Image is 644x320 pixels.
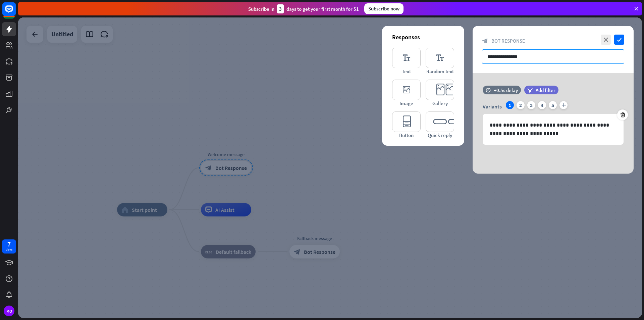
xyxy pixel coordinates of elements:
div: 4 [538,101,546,109]
i: time [486,88,491,92]
i: filter [527,88,533,93]
span: Bot Response [491,38,525,44]
span: Variants [483,103,502,110]
span: Add filter [536,87,555,93]
div: 5 [549,101,557,109]
div: 1 [506,101,514,109]
i: block_bot_response [482,38,488,44]
div: days [6,247,12,252]
div: 3 [527,101,535,109]
div: Subscribe now [364,3,404,14]
div: 2 [517,101,525,109]
div: 3 [277,4,284,13]
div: +0.5s delay [494,87,518,93]
div: 7 [7,241,11,247]
div: MQ [4,306,14,316]
button: Open LiveChat chat widget [5,3,25,23]
div: Subscribe in days to get your first month for $1 [248,4,359,13]
a: 7 days [2,239,16,254]
i: close [601,35,611,45]
i: check [614,35,624,45]
i: plus [559,101,568,109]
